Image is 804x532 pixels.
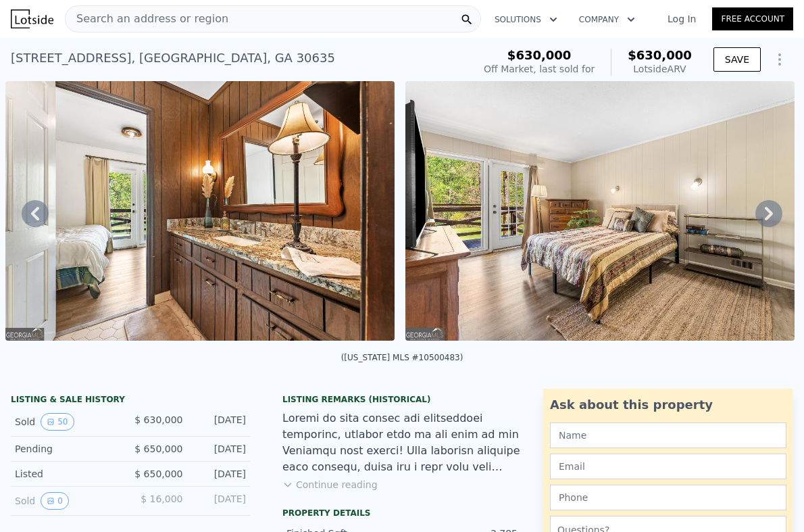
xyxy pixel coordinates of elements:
span: $ 650,000 [134,468,182,479]
div: ([US_STATE] MLS #10500483) [341,353,463,362]
div: Lotside ARV [628,62,692,76]
a: Free Account [712,7,793,30]
span: Search an address or region [66,11,228,27]
div: [DATE] [194,413,247,431]
div: Sold [15,492,120,510]
button: SAVE [713,47,761,72]
div: [DATE] [194,492,247,510]
span: $ 650,000 [134,443,182,454]
button: View historical data [41,413,74,431]
button: Continue reading [282,478,378,491]
div: Sold [15,413,120,431]
div: Loremi do sita consec adi elitseddoei temporinc, utlabor etdo ma ali enim ad min Veniamqu nost ex... [282,410,522,475]
div: Ask about this property [550,395,786,414]
input: Phone [550,485,786,510]
div: Property details [282,508,522,518]
span: $630,000 [507,48,572,62]
button: Company [568,7,646,32]
span: $ 630,000 [134,414,182,425]
img: Sale: 142554081 Parcel: 9261793 [405,81,795,341]
button: View historical data [41,492,69,510]
div: Off Market, last sold for [484,62,595,76]
span: $630,000 [628,48,692,62]
div: Pending [15,442,120,456]
img: Sale: 142554081 Parcel: 9261793 [5,81,395,341]
button: Solutions [484,7,568,32]
div: [DATE] [194,442,247,456]
div: [DATE] [194,467,247,481]
span: $ 16,000 [141,493,182,504]
div: Listing Remarks (Historical) [282,394,522,405]
input: Name [550,422,786,448]
img: Lotside [11,9,53,28]
div: Listed [15,467,120,481]
button: Show Options [766,46,793,73]
a: Log In [651,12,712,26]
div: LISTING & SALE HISTORY [11,394,250,408]
input: Email [550,454,786,479]
div: [STREET_ADDRESS] , [GEOGRAPHIC_DATA] , GA 30635 [11,49,335,68]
